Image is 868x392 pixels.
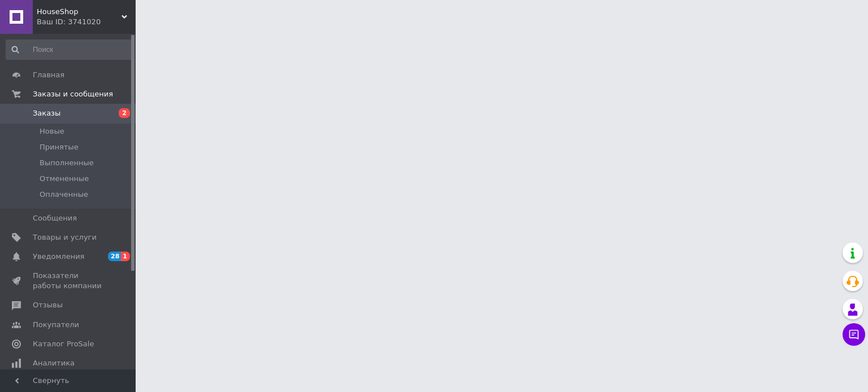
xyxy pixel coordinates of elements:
span: Каталог ProSale [33,339,94,349]
span: 2 [119,108,130,118]
span: 1 [121,252,130,261]
span: Отмененные [40,174,89,184]
span: Принятые [40,142,79,152]
span: Уведомления [33,252,84,262]
span: Отзывы [33,300,63,310]
span: HouseShop [37,7,121,17]
button: Чат с покупателем [843,323,865,346]
span: Заказы и сообщения [33,89,113,99]
span: Товары и услуги [33,232,97,243]
span: Показатели работы компании [33,271,105,291]
span: Аналитика [33,358,75,368]
span: Главная [33,70,64,80]
input: Поиск [6,39,133,60]
span: Покупатели [33,320,79,330]
span: Оплаченные [40,190,88,200]
span: Сообщения [33,213,77,223]
div: Ваш ID: 3741020 [37,17,136,27]
span: Новые [40,126,64,136]
span: 28 [108,252,121,261]
span: Выполненные [40,158,94,168]
span: Заказы [33,108,60,118]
